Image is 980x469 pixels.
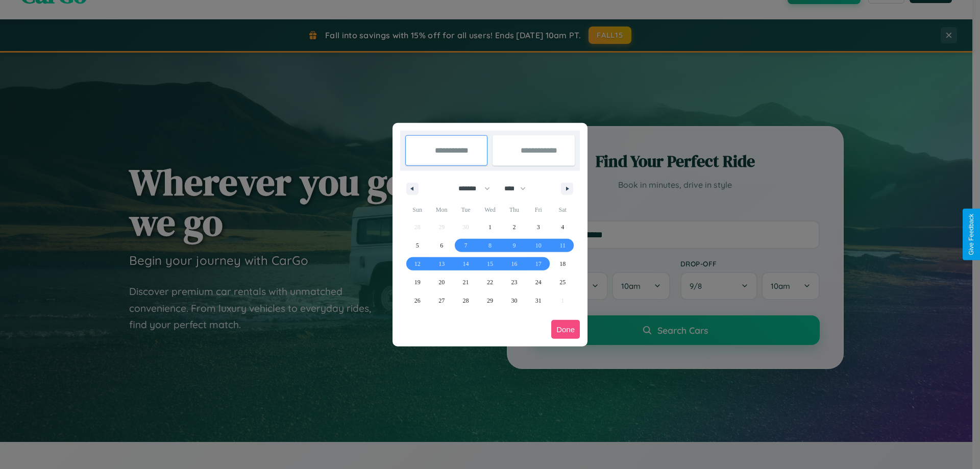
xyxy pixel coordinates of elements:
span: Mon [429,202,453,218]
span: 28 [463,291,469,310]
button: 31 [526,291,550,310]
span: Sat [551,202,575,218]
span: Tue [454,202,478,218]
span: 5 [416,236,419,255]
span: 8 [488,236,492,255]
span: Sun [405,202,429,218]
button: 12 [405,255,429,273]
span: 26 [414,291,421,310]
button: 4 [551,218,575,236]
span: 4 [561,218,564,236]
span: 11 [559,236,566,255]
button: 22 [478,273,502,291]
button: 20 [429,273,453,291]
button: 3 [526,218,550,236]
button: 30 [502,291,526,310]
button: 17 [526,255,550,273]
button: 7 [454,236,478,255]
button: 16 [502,255,526,273]
button: 8 [478,236,502,255]
span: 18 [559,255,566,273]
span: 16 [511,255,517,273]
span: 15 [487,255,493,273]
span: Wed [478,202,502,218]
span: Fri [526,202,550,218]
button: 1 [478,218,502,236]
span: 12 [414,255,421,273]
button: 11 [551,236,575,255]
button: 27 [429,291,453,310]
span: 3 [537,218,540,236]
span: 27 [438,291,445,310]
button: 26 [405,291,429,310]
button: 19 [405,273,429,291]
button: 29 [478,291,502,310]
span: 1 [488,218,492,236]
button: 2 [502,218,526,236]
span: 22 [487,273,493,291]
span: 21 [463,273,469,291]
span: 6 [440,236,443,255]
button: Done [551,320,580,339]
button: 28 [454,291,478,310]
span: 7 [464,236,468,255]
span: 17 [535,255,542,273]
span: 13 [438,255,445,273]
button: 10 [526,236,550,255]
button: 5 [405,236,429,255]
span: 23 [511,273,517,291]
span: 9 [512,236,516,255]
button: 6 [429,236,453,255]
span: 19 [414,273,421,291]
button: 21 [454,273,478,291]
span: 31 [535,291,542,310]
span: 24 [535,273,542,291]
span: 25 [559,273,566,291]
span: 20 [438,273,445,291]
span: 2 [512,218,516,236]
button: 24 [526,273,550,291]
span: Thu [502,202,526,218]
span: 30 [511,291,517,310]
button: 9 [502,236,526,255]
span: 29 [487,291,493,310]
button: 14 [454,255,478,273]
span: 14 [463,255,469,273]
button: 13 [429,255,453,273]
button: 25 [551,273,575,291]
div: Give Feedback [968,214,975,255]
button: 18 [551,255,575,273]
button: 23 [502,273,526,291]
button: 15 [478,255,502,273]
span: 10 [535,236,542,255]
